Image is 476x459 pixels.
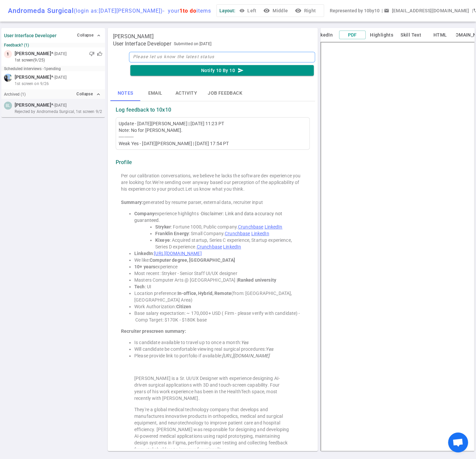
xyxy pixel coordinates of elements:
[15,81,49,87] span: 1st screen on 9/26
[320,42,475,451] iframe: candidate_document_preview__iframe
[134,270,304,277] li: Most recent: Stryker - Senior Staff UI/UX designer
[134,264,155,269] strong: 10+ years
[398,31,424,39] button: Skill Text
[4,33,57,38] strong: User Interface Developer
[155,231,189,236] strong: Franklin Energy
[178,291,231,296] strong: In-office, Hybrid, Remote
[53,74,66,80] small: - [DATE]
[53,102,66,108] small: - [DATE]
[75,31,102,40] button: Collapse
[202,85,248,101] button: Job feedback
[121,199,304,206] div: generated by resume parser, external data, recruiter input
[222,353,270,358] em: [URL][DOMAIN_NAME]
[134,406,291,453] blockquote: They're a global medical technology company that develops and manufactures innovative products in...
[238,224,263,229] a: Crunchbase
[134,290,304,303] li: Location preference: (from: [GEOGRAPHIC_DATA], [GEOGRAPHIC_DATA] Area)
[251,231,269,236] a: LinkedIn
[238,277,276,283] strong: Ranked university
[176,304,191,309] strong: Citizen
[154,251,201,256] a: [URL][DOMAIN_NAME]
[134,210,304,224] li: experience highlights -
[223,244,241,249] a: LinkedIn
[53,51,66,57] small: - [DATE]
[89,51,94,56] span: thumb_down
[4,43,102,47] small: Feedback? (1)
[163,8,211,14] span: - your items
[134,283,304,290] li: : UI
[4,92,26,97] small: Archived ( 1 )
[262,5,291,17] button: visibilityMiddle
[155,230,304,237] li: : Small Company.
[368,31,395,39] button: Highlights
[134,250,304,257] li: :
[15,57,102,63] small: 1st Screen (9/25)
[219,8,235,13] span: Layout:
[263,7,270,14] i: visibility
[382,5,472,17] button: Open a message box
[121,200,143,205] strong: Summary:
[150,257,235,263] strong: Computer degree, [GEOGRAPHIC_DATA]
[170,85,202,101] button: Activity
[238,67,244,73] i: send
[134,251,153,256] strong: LinkedIn
[155,237,304,250] li: : Acquired startup, Series C experience, Startup experience, Series D experience.
[119,120,307,147] div: Update - [DATE][PERSON_NAME] | [DATE] 11:23 PT Note: No for [PERSON_NAME]. ----------- Weak Yes -...
[4,50,12,58] div: 1
[310,31,336,39] button: LinkedIn
[134,310,304,323] li: Base salary expectation: ~ 170,000+ USD ( Firm - please verify with candidate) - Comp Target: $17...
[134,277,304,283] li: Masters Computer Arts @ [GEOGRAPHIC_DATA] |
[197,244,222,249] a: Crunchbase
[15,102,51,109] span: [PERSON_NAME]
[15,50,51,57] span: [PERSON_NAME]
[264,224,282,229] a: LinkedIn
[155,237,170,243] strong: Kixeye
[4,102,12,110] div: BL
[96,33,101,38] span: expand_less
[104,104,112,112] i: arrow_forward_ios
[15,109,104,115] span: Rejected by Andromeda Surgical, 1st screen 9/25
[113,33,154,40] span: [PERSON_NAME]
[113,41,171,47] span: User Interface Developer
[384,8,389,13] span: email
[95,91,101,97] i: expand_less
[110,85,140,101] button: Notes
[295,7,301,14] i: visibility
[134,211,283,223] span: Disclaimer: Link and data accuracy not guaranteed.
[427,31,453,39] button: HTML
[15,74,51,81] span: [PERSON_NAME]
[4,66,61,71] small: Scheduled interviews - 1 pending
[134,284,145,289] strong: Tech
[134,211,155,216] strong: Company
[116,107,171,113] strong: Log feedback to 10x10
[155,224,304,230] li: : Fortune 1000, Public company.
[134,375,291,402] blockquote: [PERSON_NAME] is a Sr. UI/UX Designer with experience designing AI-driven surgical applications w...
[238,5,259,17] button: Left
[4,74,12,82] img: c71242d41979be291fd4fc4e6bf8b5af
[174,41,211,47] span: Submitted on [DATE]
[140,85,170,101] button: Email
[97,51,102,56] span: thumb_up
[134,303,304,310] li: Work Authorization:
[448,432,468,452] div: Open chat
[339,31,366,40] button: PDF
[241,340,248,345] em: Yes
[134,346,304,352] li: Will candidate be comfortable viewing real surgical procedures:
[155,224,171,229] strong: Stryker
[134,339,304,346] li: Is candidate available to travel up to once a month:
[130,65,314,76] button: Notify 10 By 10send
[121,328,186,334] strong: Recruiter prescreen summary:
[225,231,250,236] a: Crunchbase
[179,8,196,14] span: 1 to do
[293,5,318,17] button: visibilityRight
[134,352,304,359] li: Please provide link to portfolio if available:
[116,159,132,166] strong: Profile
[239,8,245,13] span: visibility
[8,7,211,15] div: Andromeda Surgical
[266,346,273,352] em: Yes
[75,89,102,99] button: Collapseexpand_less
[110,85,315,101] div: basic tabs example
[74,8,163,14] span: (login as: [DATE][PERSON_NAME] )
[134,257,304,263] li: We like:
[134,263,304,270] li: experience
[121,172,304,192] div: Per our calibration conversations, we believe he lacks the software dev experience you are lookin...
